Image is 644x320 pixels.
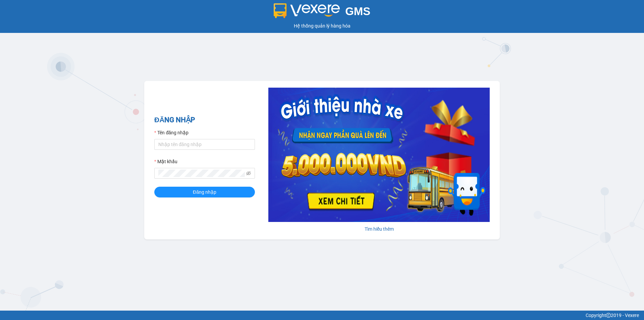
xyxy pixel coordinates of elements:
span: GMS [345,5,370,17]
span: copyright [606,313,611,318]
span: Đăng nhập [193,188,216,196]
h2: ĐĂNG NHẬP [154,115,255,126]
input: Tên đăng nhập [154,139,255,150]
button: Đăng nhập [154,187,255,197]
label: Tên đăng nhập [154,129,189,136]
img: logo 2 [274,3,340,18]
input: Mật khẩu [158,170,245,177]
span: eye-invisible [246,171,251,176]
div: Copyright 2019 - Vexere [5,312,639,319]
label: Mật khẩu [154,158,177,165]
div: Tìm hiểu thêm [268,225,490,233]
div: Hệ thống quản lý hàng hóa [2,22,642,30]
a: GMS [274,10,371,15]
img: banner-0 [268,88,490,222]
